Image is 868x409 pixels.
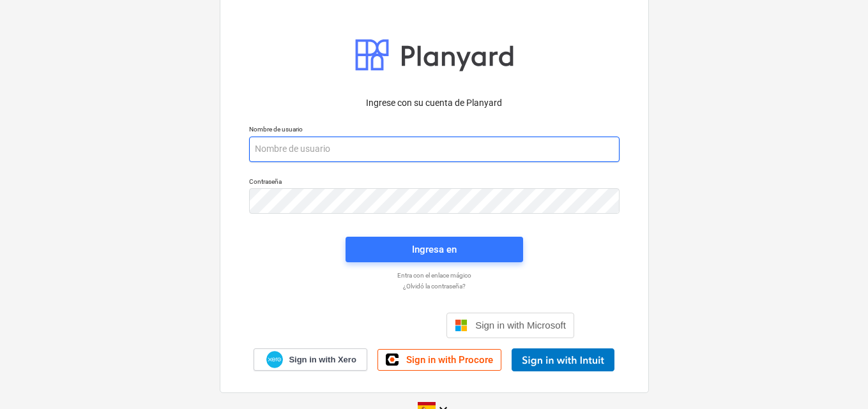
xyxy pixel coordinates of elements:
iframe: Chat Widget [804,348,868,409]
div: Widget de chat [804,348,868,409]
img: Microsoft logo [455,319,468,332]
img: Xero logo [266,351,283,368]
a: ¿Olvidó la contraseña? [243,282,626,290]
p: Contraseña [249,177,620,188]
p: Nombre de usuario [249,125,620,136]
span: Sign in with Microsoft [475,320,566,331]
button: Ingresa en [346,237,523,262]
div: Ingresa en [412,241,457,258]
a: Entra con el enlace mágico [243,271,626,279]
span: Sign in with Xero [289,354,356,366]
a: Sign in with Procore [377,349,501,371]
input: Nombre de usuario [249,137,620,162]
iframe: Botón Iniciar sesión con Google [287,311,443,339]
p: Ingrese con su cuenta de Planyard [249,96,620,110]
a: Sign in with Xero [254,348,367,371]
span: Sign in with Procore [406,354,493,366]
